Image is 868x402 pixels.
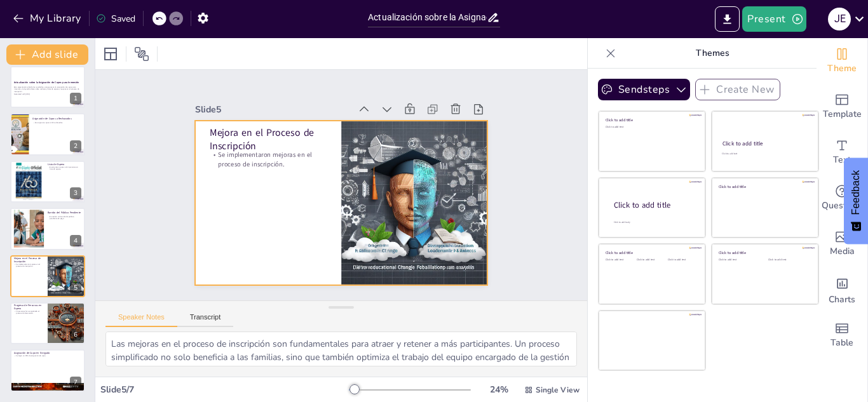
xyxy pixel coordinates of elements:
div: 2 [10,113,85,155]
input: Insert title [368,8,487,27]
p: Se realizó un barrido del público pendiente de pago. [48,215,81,220]
p: Themes [621,38,804,69]
button: Transcript [177,313,234,327]
div: Add charts and graphs [817,267,867,312]
p: Se asignaron cupos a 131 personas en lista de espera. [48,166,81,170]
button: Add slide [6,44,88,65]
div: 4 [70,235,81,246]
span: Questions [822,199,863,213]
span: Feedback [850,170,862,215]
div: Click to add title [719,250,810,255]
p: Se implementaron mejoras en el proceso de inscripción. [212,137,330,167]
div: Add a table [817,312,867,358]
p: Asignación de Cupo en Envigado [14,351,81,355]
div: 5 [70,282,81,293]
div: Add ready made slides [817,84,867,130]
button: Sendsteps [598,79,690,100]
div: 7 [70,377,81,388]
div: 1 [70,93,81,104]
p: Lista de Espera [48,163,81,166]
p: Esta presentación aborda los resultados y progresos en la asignación de cupos para inmersión, inc... [14,86,81,93]
div: 4 [10,208,85,250]
div: J E [828,8,851,30]
span: Charts [829,293,855,307]
div: Add images, graphics, shapes or video [817,221,867,267]
div: Layout [100,44,121,64]
div: 2 [70,140,81,152]
div: Click to add text [668,258,696,262]
div: Add text boxes [817,130,867,175]
span: Theme [827,62,857,76]
button: Export to PowerPoint [715,6,740,32]
div: Click to add title [719,184,810,189]
div: Get real-time input from your audience [817,175,867,221]
p: Mejora en el Proceso de Inscripción [214,112,333,152]
p: Progreso de Personas en Espera [14,304,44,311]
div: Saved [96,13,135,25]
p: Se implementaron mejoras en el proceso de inscripción. [14,262,44,267]
strong: Actualización sobre la Asignación de Cupos para Inmersión [14,81,79,84]
span: Single View [536,385,580,395]
div: Click to add text [722,152,806,156]
div: Click to add text [637,258,665,262]
div: 6 [10,302,85,344]
div: 3 [10,161,85,203]
p: Se asignaron cupos a 228 rechazados. [32,121,81,124]
div: Click to add title [606,117,696,123]
div: Slide 5 / 7 [100,384,349,396]
button: My Library [10,8,86,29]
div: Click to add text [768,258,808,262]
button: Create New [695,79,780,100]
p: Asignación de Cupos a Rechazados [32,116,81,120]
div: 5 [10,255,85,297]
div: 1 [10,66,85,108]
div: Click to add text [606,126,696,129]
button: J E [828,6,851,32]
button: Feedback - Show survey [844,157,868,244]
p: 56 personas han completado el proceso de facturación. [14,310,44,314]
button: Present [742,6,806,32]
div: 6 [70,329,81,340]
p: Barrido del Público Pendiente [48,211,81,215]
span: Text [833,153,851,167]
div: Click to add title [722,140,807,147]
div: 3 [70,187,81,199]
span: Media [830,245,855,258]
p: Generated with [URL] [14,93,81,95]
div: Click to add text [606,258,634,262]
div: Click to add title [606,250,696,255]
div: 24 % [484,384,514,396]
span: Template [823,107,862,121]
span: Position [134,46,149,62]
textarea: Las mejoras en el proceso de inscripción son fundamentales para atraer y retener a más participan... [105,332,577,366]
p: Mejora en el Proceso de Inscripción [14,257,44,264]
div: Click to add text [719,258,759,262]
p: Se logró un 92% de asignación de cupo. [14,355,81,358]
button: Speaker Notes [105,313,177,327]
div: 7 [10,349,85,391]
span: Table [831,336,853,350]
div: Change the overall theme [817,38,867,84]
div: Slide 5 [203,88,358,116]
div: Click to add body [614,221,694,224]
div: Click to add title [614,200,695,211]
